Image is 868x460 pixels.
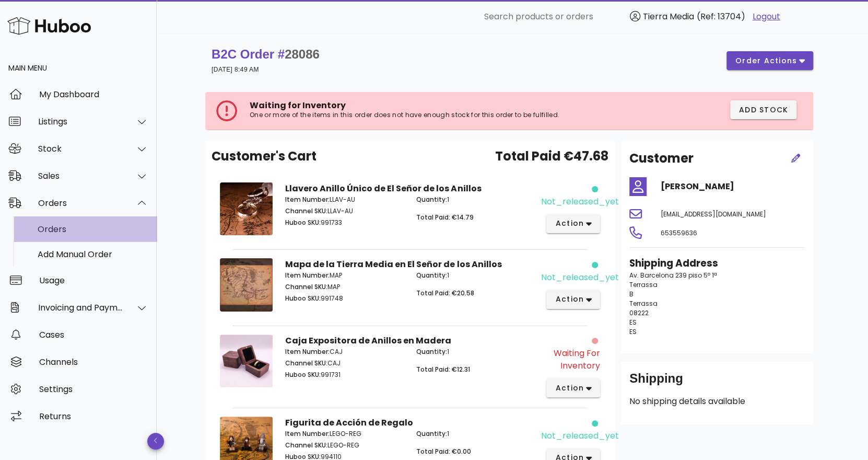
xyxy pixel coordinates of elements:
[285,347,404,356] p: CAJ
[730,100,797,119] button: Add Stock
[39,384,148,394] div: Settings
[541,195,619,208] div: not_released_yet
[629,271,717,280] span: Av. Barcelona 239 piso 5º 1ª
[541,430,619,442] div: not_released_yet
[38,117,123,126] div: Listings
[285,441,327,450] span: Channel SKU:
[629,308,649,317] span: 08222
[629,370,805,395] div: Shipping
[38,144,123,154] div: Stock
[38,171,123,181] div: Sales
[220,335,273,387] img: Product Image
[285,282,327,291] span: Channel SKU:
[250,111,619,119] p: One or more of the items in this order does not have enough stock for this order to be fulfilled.
[661,210,766,218] span: [EMAIL_ADDRESS][DOMAIN_NAME]
[285,441,404,450] p: LEGO-REG
[212,47,320,61] strong: B2C Order #
[546,378,600,397] button: action
[285,347,330,356] span: Item Number:
[285,429,404,439] p: LEGO-REG
[285,294,404,303] p: 991748
[285,335,451,347] strong: Caja Expositora de Anillos en Madera
[661,180,805,193] h4: [PERSON_NAME]
[212,147,316,166] span: Customer's Cart
[629,299,658,308] span: Terrassa
[39,330,148,340] div: Cases
[285,206,327,215] span: Channel SKU:
[416,213,474,222] span: Total Paid: €14.79
[416,195,535,204] p: 1
[220,258,273,311] img: Product Image
[38,249,148,259] div: Add Manual Order
[38,224,148,234] div: Orders
[220,182,273,235] img: Product Image
[629,280,658,289] span: Terrassa
[285,271,404,280] p: MAP
[555,383,584,394] span: action
[546,290,600,309] button: action
[495,147,608,166] span: Total Paid €47.68
[250,99,346,111] span: Waiting for Inventory
[285,218,321,227] span: Huboo SKU:
[416,447,471,456] span: Total Paid: €0.00
[416,347,447,356] span: Quantity:
[726,51,813,70] button: order actions
[212,66,259,73] small: [DATE] 8:49 AM
[416,289,474,297] span: Total Paid: €20.58
[541,271,619,284] div: not_released_yet
[285,370,404,379] p: 991731
[416,195,447,204] span: Quantity:
[285,218,404,227] p: 991733
[416,365,470,374] span: Total Paid: €12.31
[38,303,123,313] div: Invoicing and Payments
[285,294,321,303] span: Huboo SKU:
[697,10,745,22] span: (Ref: 13704)
[541,347,600,372] div: Waiting for Inventory
[416,271,535,280] p: 1
[661,228,697,237] span: 653559636
[555,218,584,229] span: action
[285,417,413,429] strong: Figurita de Acción de Regalo
[416,429,447,438] span: Quantity:
[285,195,404,204] p: LLAV-AU
[416,429,535,439] p: 1
[285,359,327,367] span: Channel SKU:
[39,357,148,367] div: Channels
[39,89,148,99] div: My Dashboard
[629,395,805,408] p: No shipping details available
[738,105,789,116] span: Add Stock
[753,10,780,23] a: Logout
[285,47,320,61] span: 28086
[629,256,805,271] h3: Shipping Address
[643,10,694,22] span: Tierra Media
[285,258,501,270] strong: Mapa de la Tierra Media en El Señor de los Anillos
[285,206,404,216] p: LLAV-AU
[546,214,600,233] button: action
[285,195,330,204] span: Item Number:
[7,15,91,37] img: Huboo Logo
[285,429,330,438] span: Item Number:
[285,282,404,292] p: MAP
[629,149,694,168] h2: Customer
[285,271,330,280] span: Item Number:
[39,411,148,421] div: Returns
[285,182,481,194] strong: Llavero Anillo Único de El Señor de los Anillos
[38,198,123,208] div: Orders
[39,275,148,285] div: Usage
[629,290,634,298] span: B
[735,55,797,66] span: order actions
[285,359,404,368] p: CAJ
[555,294,584,305] span: action
[629,318,637,327] span: ES
[629,327,637,336] span: ES
[416,347,535,356] p: 1
[285,370,321,379] span: Huboo SKU:
[416,271,447,280] span: Quantity:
